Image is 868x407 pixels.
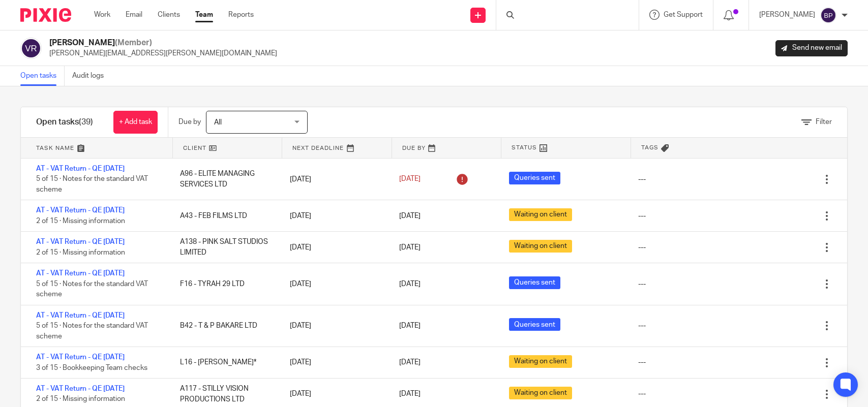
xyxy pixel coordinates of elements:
img: Pixie [20,8,71,22]
div: [DATE] [280,274,389,294]
div: B42 - T & P BAKARE LTD [170,316,279,336]
span: (39) [79,118,93,126]
a: Email [126,10,142,20]
a: AT - VAT Return - QE [DATE] [36,165,125,172]
span: Get Support [664,11,703,18]
div: [DATE] [280,169,389,190]
span: 5 of 15 · Notes for the standard VAT scheme [36,176,148,194]
span: [DATE] [399,176,421,183]
span: 5 of 15 · Notes for the standard VAT scheme [36,322,148,340]
a: AT - VAT Return - QE [DATE] [36,270,125,277]
span: Queries sent [509,172,560,184]
span: Waiting on client [509,387,572,399]
span: [DATE] [399,390,421,397]
span: Filter [816,118,832,126]
span: 5 of 15 · Notes for the standard VAT scheme [36,280,148,298]
img: svg%3E [820,7,836,23]
a: Send new email [775,40,848,56]
span: Status [512,143,537,152]
span: Tags [641,143,659,152]
span: [DATE] [399,322,421,329]
div: --- [638,357,646,367]
div: [DATE] [280,352,389,372]
a: Work [94,10,110,20]
span: Waiting on client [509,355,572,368]
div: A43 - FEB FILMS LTD [170,206,279,226]
span: Queries sent [509,318,560,331]
div: F16 - TYRAH 29 LTD [170,274,279,294]
span: 3 of 15 · Bookkeeping Team checks [36,364,147,371]
div: [DATE] [280,237,389,258]
span: (Member) [115,39,152,47]
span: [DATE] [399,359,421,366]
div: --- [638,279,646,289]
span: All [214,119,222,126]
div: --- [638,211,646,221]
span: [DATE] [399,280,421,288]
a: Team [195,10,213,20]
a: Open tasks [20,66,65,86]
span: 2 of 15 · Missing information [36,217,125,225]
a: AT - VAT Return - QE [DATE] [36,207,125,214]
span: Waiting on client [509,240,572,253]
a: AT - VAT Return - QE [DATE] [36,354,125,361]
img: svg%3E [20,38,42,59]
h1: Open tasks [36,117,93,128]
div: --- [638,389,646,399]
a: AT - VAT Return - QE [DATE] [36,238,125,245]
div: --- [638,242,646,253]
span: [DATE] [399,244,421,251]
p: Due by [178,117,201,127]
p: [PERSON_NAME][EMAIL_ADDRESS][PERSON_NAME][DOMAIN_NAME] [49,48,277,58]
div: --- [638,321,646,331]
span: 2 of 15 · Missing information [36,249,125,256]
a: Reports [228,10,254,20]
div: --- [638,174,646,184]
a: Clients [158,10,180,20]
h2: [PERSON_NAME] [49,38,277,48]
span: 2 of 15 · Missing information [36,396,125,403]
div: [DATE] [280,316,389,336]
span: [DATE] [399,212,421,220]
div: A138 - PINK SALT STUDIOS LIMITED [170,232,279,263]
span: Waiting on client [509,208,572,221]
div: L16 - [PERSON_NAME]* [170,352,279,372]
p: [PERSON_NAME] [759,10,815,20]
a: AT - VAT Return - QE [DATE] [36,312,125,319]
a: AT - VAT Return - QE [DATE] [36,385,125,392]
div: [DATE] [280,384,389,404]
div: [DATE] [280,206,389,226]
a: + Add task [113,111,158,134]
span: Queries sent [509,276,560,289]
div: A96 - ELITE MANAGING SERVICES LTD [170,164,279,195]
a: Audit logs [72,66,111,86]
